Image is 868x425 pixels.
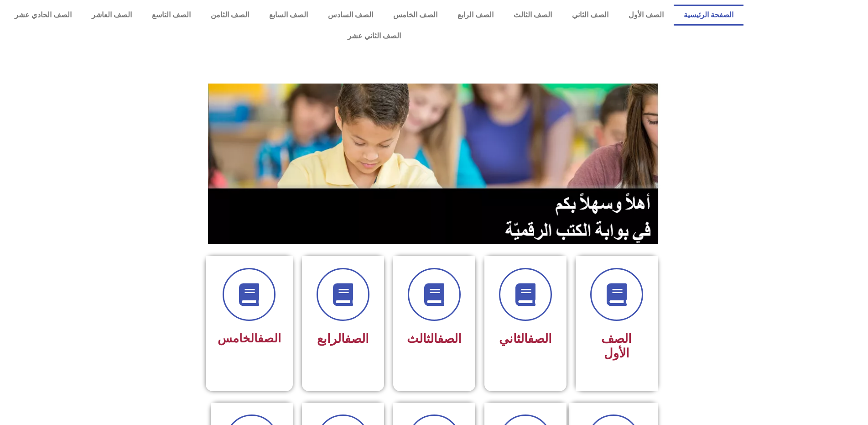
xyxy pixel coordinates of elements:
[142,5,201,26] a: الصف التاسع
[619,5,674,26] a: الصف الأول
[82,5,142,26] a: الصف العاشر
[407,331,462,346] span: الثالث
[5,26,743,47] a: الصف الثاني عشر
[674,5,743,26] a: الصفحة الرئيسية
[437,331,462,346] a: الصف
[447,5,504,26] a: الصف الرابع
[499,331,552,346] span: الثاني
[528,331,552,346] a: الصف
[318,5,383,26] a: الصف السادس
[504,5,562,26] a: الصف الثالث
[601,331,632,361] span: الصف الأول
[383,5,447,26] a: الصف الخامس
[258,331,281,345] a: الصف
[201,5,259,26] a: الصف الثامن
[218,331,281,345] span: الخامس
[317,331,369,346] span: الرابع
[562,5,619,26] a: الصف الثاني
[345,331,369,346] a: الصف
[259,5,318,26] a: الصف السابع
[5,5,82,26] a: الصف الحادي عشر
